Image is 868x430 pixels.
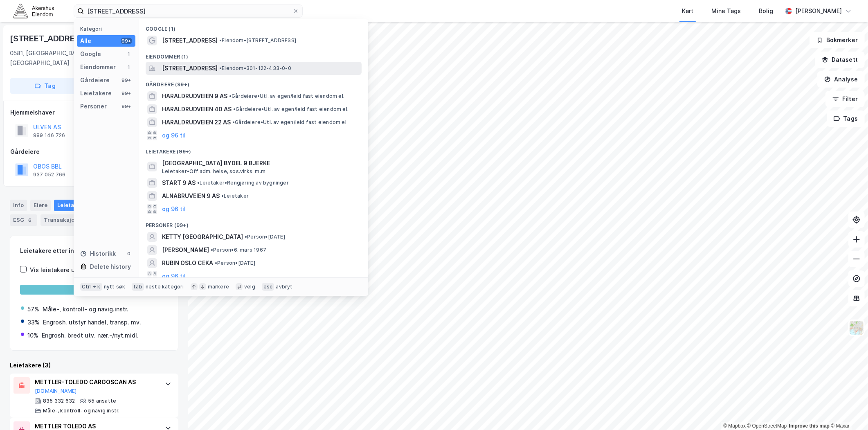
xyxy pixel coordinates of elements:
[229,93,232,99] span: •
[139,216,368,230] div: Personer (99+)
[43,304,128,314] div: Måle-, kontroll- og navig.instr.
[197,180,200,186] span: •
[815,52,865,68] button: Datasett
[121,77,132,83] div: 99+
[104,284,126,290] div: nytt søk
[80,36,91,46] div: Alle
[817,71,865,88] button: Analyse
[80,249,116,259] div: Historikk
[197,180,289,186] span: Leietaker • Rengjøring av bygninger
[88,398,116,404] div: 55 ansatte
[90,262,131,272] div: Delete history
[245,234,247,240] span: •
[233,106,236,112] span: •
[80,88,112,98] div: Leietakere
[126,250,132,257] div: 0
[221,193,224,199] span: •
[80,49,101,59] div: Google
[80,62,116,72] div: Eiendommer
[208,284,229,290] div: markere
[43,398,75,404] div: 835 332 632
[827,110,865,127] button: Tags
[54,200,99,211] div: Leietakere
[80,75,110,85] div: Gårdeiere
[162,131,186,140] button: og 96 til
[35,377,157,387] div: METTLER-TOLEDO CARGOSCAN AS
[232,119,235,125] span: •
[10,32,90,45] div: [STREET_ADDRESS]
[121,103,132,110] div: 99+
[795,6,842,16] div: [PERSON_NAME]
[40,214,97,226] div: Transaksjoner
[80,26,135,32] div: Kategori
[219,65,291,72] span: Eiendom • 301-122-433-0-0
[80,101,107,111] div: Personer
[711,6,741,16] div: Mine Tags
[244,284,255,290] div: velg
[162,245,209,255] span: [PERSON_NAME]
[35,388,77,394] button: [DOMAIN_NAME]
[162,258,213,268] span: RUBIN OSLO CEKA
[42,331,139,340] div: Engrosh. bredt utv. nær.-/nyt.midl.
[132,283,144,291] div: tab
[162,63,218,73] span: [STREET_ADDRESS]
[139,47,368,62] div: Eiendommer (1)
[162,232,243,242] span: KETTY [GEOGRAPHIC_DATA]
[219,37,222,43] span: •
[10,200,27,211] div: Info
[43,407,119,414] div: Måle-, kontroll- og navig.instr.
[20,246,168,256] div: Leietakere etter industri
[27,331,38,340] div: 10%
[162,91,227,101] span: HARALDRUDVEIEN 9 AS
[162,158,358,168] span: [GEOGRAPHIC_DATA] BYDEL 9 BJERKE
[30,200,51,211] div: Eiere
[827,391,868,430] div: Kontrollprogram for chat
[262,283,274,291] div: esc
[10,214,37,226] div: ESG
[162,104,232,114] span: HARALDRUDVEIEN 40 AS
[827,391,868,430] iframe: Chat Widget
[126,64,132,70] div: 1
[13,4,54,18] img: akershus-eiendom-logo.9091f326c980b4bce74ccdd9f866810c.svg
[139,75,368,90] div: Gårdeiere (99+)
[211,247,266,253] span: Person • 6. mars 1967
[126,51,132,57] div: 1
[146,284,184,290] div: neste kategori
[759,6,773,16] div: Bolig
[221,193,249,199] span: Leietaker
[121,38,132,44] div: 99+
[219,65,222,71] span: •
[232,119,348,126] span: Gårdeiere • Utl. av egen/leid fast eiendom el.
[84,5,292,17] input: Søk på adresse, matrikkel, gårdeiere, leietakere eller personer
[162,117,231,127] span: HARALDRUDVEIEN 22 AS
[682,6,693,16] div: Kart
[276,284,292,290] div: avbryt
[789,423,830,429] a: Improve this map
[10,360,178,370] div: Leietakere (3)
[27,304,39,314] div: 57%
[215,260,255,266] span: Person • [DATE]
[162,178,196,188] span: START 9 AS
[229,93,344,99] span: Gårdeiere • Utl. av egen/leid fast eiendom el.
[30,265,108,275] div: Vis leietakere uten ansatte
[33,132,65,139] div: 989 146 726
[215,260,217,266] span: •
[10,48,116,68] div: 0581, [GEOGRAPHIC_DATA], [GEOGRAPHIC_DATA]
[219,37,296,44] span: Eiendom • [STREET_ADDRESS]
[139,19,368,34] div: Google (1)
[139,142,368,157] div: Leietakere (99+)
[80,283,102,291] div: Ctrl + k
[10,147,178,157] div: Gårdeiere
[10,108,178,117] div: Hjemmelshaver
[162,204,186,214] button: og 96 til
[849,320,864,335] img: Z
[810,32,865,48] button: Bokmerker
[43,317,141,327] div: Engrosh. utstyr handel, transp. mv.
[211,247,213,253] span: •
[825,91,865,107] button: Filter
[162,36,218,45] span: [STREET_ADDRESS]
[162,191,220,201] span: ALNABRUVEIEN 9 AS
[162,271,186,281] button: og 96 til
[27,317,40,327] div: 33%
[10,78,80,94] button: Tag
